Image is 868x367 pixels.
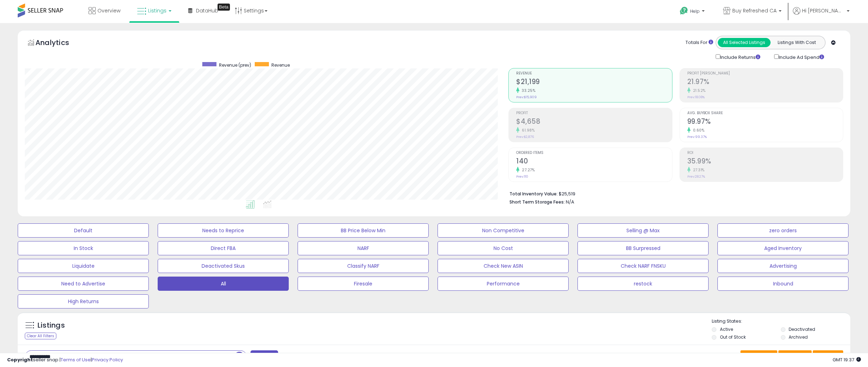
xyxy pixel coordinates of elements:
[158,259,289,273] button: Deactivated Skus
[7,357,123,363] div: seller snap | |
[158,277,289,291] button: All
[298,259,429,273] button: Classify NARF
[298,223,429,238] button: BB Price Below Min
[770,38,823,47] button: Listings With Cost
[519,167,535,173] small: 27.27%
[717,259,849,273] button: Advertising
[778,350,812,362] button: Columns
[789,326,815,332] label: Deactivated
[516,95,537,99] small: Prev: $15,909
[717,241,849,255] button: Aged Inventory
[516,111,672,115] span: Profit
[438,277,569,291] button: Performance
[717,223,849,238] button: zero orders
[691,88,706,93] small: 21.52%
[769,53,835,61] div: Include Ad Spend
[519,88,535,93] small: 33.25%
[196,7,218,14] span: DataHub
[519,128,535,133] small: 61.98%
[813,350,843,362] button: Actions
[18,259,149,273] button: Liquidate
[577,241,709,255] button: BB Surpressed
[687,78,843,87] h2: 21.97%
[516,78,672,87] h2: $21,199
[250,350,278,363] button: Filters
[509,199,565,205] b: Short Term Storage Fees:
[516,157,672,167] h2: 140
[516,117,672,127] h2: $4,658
[148,7,167,14] span: Listings
[687,111,843,115] span: Avg. Buybox Share
[687,95,705,99] small: Prev: 18.08%
[35,38,83,49] h5: Analytics
[674,1,712,23] a: Help
[732,7,777,14] span: Buy Refreshed CA
[18,241,149,255] button: In Stock
[691,128,705,133] small: 0.60%
[690,8,700,14] span: Help
[740,350,777,362] button: Save View
[18,223,149,238] button: Default
[158,241,289,255] button: Direct FBA
[97,7,120,14] span: Overview
[687,135,707,139] small: Prev: 99.37%
[25,333,56,339] div: Clear All Filters
[516,151,672,155] span: Ordered Items
[271,62,290,68] span: Revenue
[712,318,850,325] p: Listing States:
[687,72,843,76] span: Profit [PERSON_NAME]
[7,356,33,363] strong: Copyright
[298,277,429,291] button: Firesale
[219,62,251,68] span: Revenue (prev)
[516,72,672,76] span: Revenue
[516,135,534,139] small: Prev: $2,876
[438,241,569,255] button: No Cost
[687,157,843,167] h2: 35.99%
[158,223,289,238] button: Needs to Reprice
[833,356,861,363] span: 2025-09-10 19:37 GMT
[298,241,429,255] button: NARF
[566,199,574,205] span: N/A
[577,223,709,238] button: Selling @ Max
[793,7,850,23] a: Hi [PERSON_NAME]
[680,6,688,15] i: Get Help
[687,174,705,179] small: Prev: 28.27%
[18,277,149,291] button: Need to Advertise
[18,294,149,308] button: High Returns
[218,4,230,11] div: Tooltip anchor
[577,277,709,291] button: restock
[687,117,843,127] h2: 99.97%
[38,321,65,330] h5: Listings
[438,259,569,273] button: Check New ASIN
[720,326,733,332] label: Active
[710,53,769,61] div: Include Returns
[789,334,808,340] label: Archived
[686,39,713,46] div: Totals For
[687,151,843,155] span: ROI
[802,7,845,14] span: Hi [PERSON_NAME]
[577,259,709,273] button: Check NARF FNSKU
[718,38,771,47] button: All Selected Listings
[691,167,705,173] small: 27.31%
[509,189,838,198] li: $25,519
[720,334,746,340] label: Out of Stock
[509,191,558,197] b: Total Inventory Value:
[438,223,569,238] button: Non Competitive
[516,174,528,179] small: Prev: 110
[717,277,849,291] button: Inbound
